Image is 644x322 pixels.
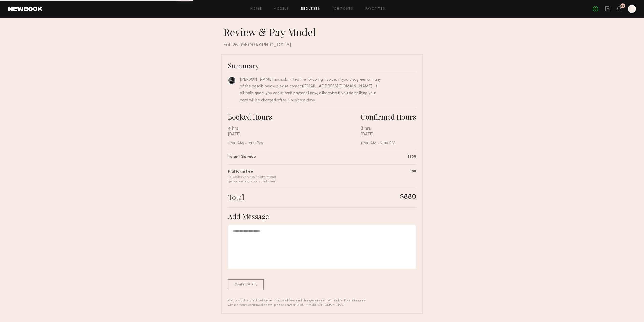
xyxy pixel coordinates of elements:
div: Total [228,192,244,201]
div: $880 [400,192,416,201]
div: Confirmed Hours [361,112,416,121]
a: Requests [301,7,320,11]
div: $80 [410,169,416,174]
div: 58 [621,5,624,7]
div: Add Message [228,212,416,221]
div: 3 hrs [361,125,416,132]
div: Booked Hours [228,112,361,121]
div: Review & Pay Model [223,26,423,38]
div: Fall 25 [GEOGRAPHIC_DATA] [223,42,423,48]
a: Favorites [365,7,385,11]
div: 4 hrs [228,125,361,132]
div: Please double check before sending as all fees and charges are nonrefundable. If you disagree wit... [228,298,369,307]
a: [EMAIL_ADDRESS][DOMAIN_NAME] [295,304,346,307]
a: [EMAIL_ADDRESS][DOMAIN_NAME] [303,84,372,88]
div: [DATE] 11:00 AM - 2:00 PM [361,132,416,146]
div: Platform Fee [228,169,276,175]
div: [PERSON_NAME] has submitted the following invoice. If you disagree with any of the details below ... [240,76,381,104]
div: Talent Service [228,154,256,160]
div: This helps us run our platform and get you vetted, professional talent. [228,175,276,184]
div: $800 [407,154,416,159]
div: Summary [228,61,416,70]
a: Job Posts [333,7,353,11]
a: I [628,5,636,13]
a: Models [273,7,289,11]
div: [DATE] 11:00 AM - 3:00 PM [228,132,361,146]
a: Home [250,7,262,11]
